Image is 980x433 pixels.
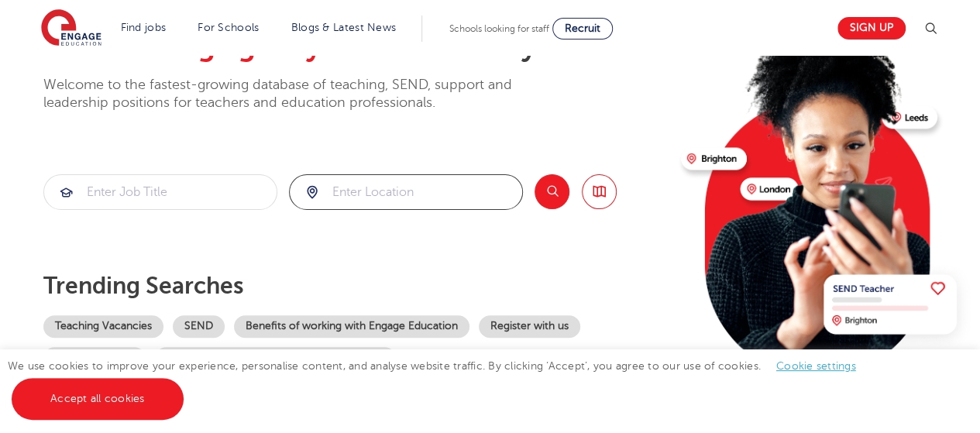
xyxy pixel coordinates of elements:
[8,360,872,404] span: We use cookies to improve your experience, personalise content, and analyse website traffic. By c...
[290,175,522,209] input: Submit
[565,22,600,34] span: Recruit
[552,18,613,40] a: Recruit
[43,315,163,338] a: Teaching Vacancies
[776,360,856,372] a: Cookie settings
[121,22,167,33] a: Find jobs
[43,174,277,210] div: Submit
[155,347,396,369] a: Our coverage across [GEOGRAPHIC_DATA]
[41,9,101,48] img: Engage Education
[198,22,259,33] a: For Schools
[479,315,580,338] a: Register with us
[44,175,277,209] input: Submit
[173,315,225,338] a: SEND
[291,22,397,33] a: Blogs & Latest News
[43,272,669,300] p: Trending searches
[12,378,184,420] a: Accept all cookies
[449,23,549,34] span: Schools looking for staff
[43,76,555,112] p: Welcome to the fastest-growing database of teaching, SEND, support and leadership positions for t...
[535,174,569,209] button: Search
[43,347,146,369] a: Become a tutor
[837,17,906,40] a: Sign up
[289,174,523,210] div: Submit
[234,315,469,338] a: Benefits of working with Engage Education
